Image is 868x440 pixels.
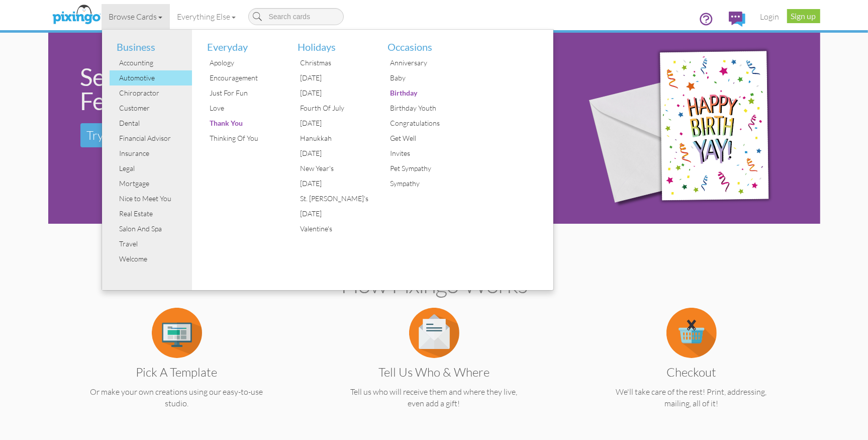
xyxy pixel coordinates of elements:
[388,101,463,116] div: Birthday Youth
[248,8,344,25] input: Search cards
[753,4,787,29] a: Login
[290,116,373,131] a: [DATE]
[409,308,459,358] img: item.alt
[380,30,463,56] li: Occasions
[583,386,801,409] p: We'll take care of the rest! Print, addressing, mailing, all of it!
[207,55,282,70] div: Apology
[200,116,282,131] a: Thank You
[325,386,543,409] p: Tell us who will receive them and where they live, even add a gift!
[590,366,793,379] h3: Checkout
[290,85,373,101] a: [DATE]
[117,70,192,85] div: Automotive
[380,146,463,161] a: Invites
[117,251,192,267] div: Welcome
[380,131,463,146] a: Get Well
[380,161,463,176] a: Pet Sympathy
[380,116,463,131] a: Congratulations
[80,123,261,147] a: Try us out, your first card is free!
[68,327,286,409] a: Pick a Template Or make your own creations using our easy-to-use studio.
[200,55,282,70] a: Apology
[298,206,373,221] div: [DATE]
[117,116,192,131] div: Dental
[388,85,463,101] div: Birthday
[380,55,463,70] a: Anniversary
[110,221,192,236] a: Salon And Spa
[380,85,463,101] a: Birthday
[583,327,801,409] a: Checkout We'll take care of the rest! Print, addressing, mailing, all of it!
[110,30,192,56] li: Business
[666,308,717,358] img: item.alt
[110,70,192,85] a: Automotive
[388,116,463,131] div: Congratulations
[290,161,373,176] a: New Year's
[117,191,192,206] div: Nice to Meet You
[388,146,463,161] div: Invites
[290,191,373,206] a: St. [PERSON_NAME]'s
[117,206,192,221] div: Real Estate
[388,55,463,70] div: Anniversary
[388,131,463,146] div: Get Well
[110,191,192,206] a: Nice to Meet You
[571,19,814,238] img: 942c5090-71ba-4bfc-9a92-ca782dcda692.png
[200,70,282,85] a: Encouragement
[117,131,192,146] div: Financial Advisor
[200,131,282,146] a: Thinking Of You
[298,221,373,236] div: Valentine's
[117,221,192,236] div: Salon And Spa
[325,327,543,409] a: Tell us Who & Where Tell us who will receive them and where they live, even add a gift!
[117,146,192,161] div: Insurance
[66,271,803,298] h2: How Pixingo works
[110,131,192,146] a: Financial Advisor
[75,366,278,379] h3: Pick a Template
[290,101,373,116] a: Fourth Of July
[290,206,373,221] a: [DATE]
[298,101,373,116] div: Fourth Of July
[290,221,373,236] a: Valentine's
[290,146,373,161] a: [DATE]
[290,131,373,146] a: Hanukkah
[207,85,282,101] div: Just For Fun
[117,176,192,191] div: Mortgage
[80,65,555,113] div: Send Printed Greeting Cards & Gifts with a Few Clicks
[68,386,286,409] p: Or make your own creations using our easy-to-use studio.
[380,70,463,85] a: Baby
[200,101,282,116] a: Love
[117,101,192,116] div: Customer
[110,206,192,221] a: Real Estate
[110,85,192,101] a: Chiropractor
[200,30,282,56] li: Everyday
[110,251,192,267] a: Welcome
[207,116,282,131] div: Thank You
[298,176,373,191] div: [DATE]
[298,70,373,85] div: [DATE]
[729,12,745,27] img: comments.svg
[110,176,192,191] a: Mortgage
[388,70,463,85] div: Baby
[117,161,192,176] div: Legal
[207,131,282,146] div: Thinking Of You
[50,3,103,28] img: pixingo logo
[787,9,820,23] a: Sign up
[298,55,373,70] div: Christmas
[110,116,192,131] a: Dental
[290,70,373,85] a: [DATE]
[380,176,463,191] a: Sympathy
[110,146,192,161] a: Insurance
[152,308,202,358] img: item.alt
[388,161,463,176] div: Pet Sympathy
[117,85,192,101] div: Chiropractor
[298,191,373,206] div: St. [PERSON_NAME]'s
[110,55,192,70] a: Accounting
[87,128,255,143] span: Try us out, your first card is free!
[110,161,192,176] a: Legal
[298,146,373,161] div: [DATE]
[200,85,282,101] a: Just For Fun
[388,176,463,191] div: Sympathy
[298,131,373,146] div: Hanukkah
[290,55,373,70] a: Christmas
[298,116,373,131] div: [DATE]
[110,101,192,116] a: Customer
[102,4,170,29] a: Browse Cards
[110,236,192,251] a: Travel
